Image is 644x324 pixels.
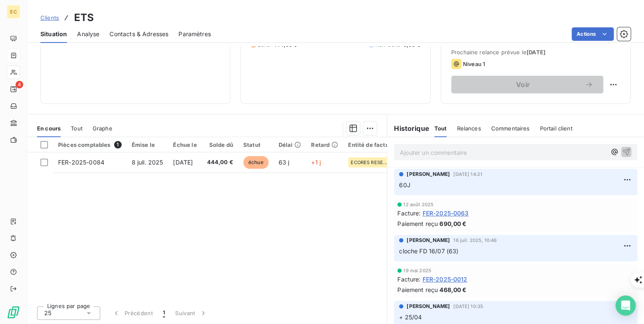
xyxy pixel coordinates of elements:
[173,141,197,148] div: Échue le
[527,49,546,56] span: [DATE]
[453,172,482,177] span: [DATE] 14:21
[463,61,485,67] span: Niveau 1
[453,304,483,309] span: [DATE] 10:35
[439,285,466,294] span: 468,00 €
[399,247,458,255] span: cloche FD 16/07 (63)
[491,125,530,132] span: Commentaires
[451,49,620,56] span: Prochaine relance prévue le
[540,125,572,132] span: Portail client
[397,209,420,218] span: Facture :
[397,285,438,294] span: Paiement reçu
[58,159,104,166] span: FER-2025-0084
[37,125,61,132] span: En cours
[407,236,450,244] span: [PERSON_NAME]
[7,5,20,19] div: EC
[77,30,99,38] span: Analyse
[74,10,94,25] h3: ETS
[397,275,420,284] span: Facture :
[93,125,112,132] span: Graphe
[422,209,468,218] span: FER-2025-0063
[173,159,193,166] span: [DATE]
[132,159,163,166] span: 8 juil. 2025
[163,309,165,317] span: 1
[461,81,585,88] span: Voir
[457,125,481,132] span: Relances
[351,160,388,165] span: ECORES RESEAU
[453,238,497,243] span: 16 juil. 2025, 10:46
[40,14,59,21] span: Clients
[44,309,51,317] span: 25
[40,30,67,38] span: Situation
[170,304,213,322] button: Suivant
[71,125,82,132] span: Tout
[422,275,467,284] span: FER-2025-0012
[439,219,466,228] span: 690,00 €
[403,202,434,207] span: 12 août 2025
[311,159,321,166] span: +1 j
[109,30,168,38] span: Contacts & Adresses
[403,268,431,273] span: 19 mai 2025
[451,76,603,93] button: Voir
[243,156,269,169] span: échue
[387,123,429,133] h6: Historique
[311,141,338,148] div: Retard
[16,81,23,88] span: 4
[243,141,269,148] div: Statut
[279,141,301,148] div: Délai
[399,313,422,321] span: + 25/04
[114,141,122,149] span: 1
[207,141,233,148] div: Solde dû
[178,30,211,38] span: Paramètres
[58,141,122,149] div: Pièces comptables
[397,219,438,228] span: Paiement reçu
[207,158,233,167] span: 444,00 €
[407,303,450,310] span: [PERSON_NAME]
[7,305,20,319] img: Logo LeanPay
[348,141,405,148] div: Entité de facturation
[572,27,614,41] button: Actions
[399,181,410,189] span: 60J
[40,13,59,22] a: Clients
[132,141,163,148] div: Émise le
[107,304,158,322] button: Précédent
[434,125,447,132] span: Tout
[407,170,450,178] span: [PERSON_NAME]
[158,304,170,322] button: 1
[615,295,636,316] div: Open Intercom Messenger
[279,159,290,166] span: 63 j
